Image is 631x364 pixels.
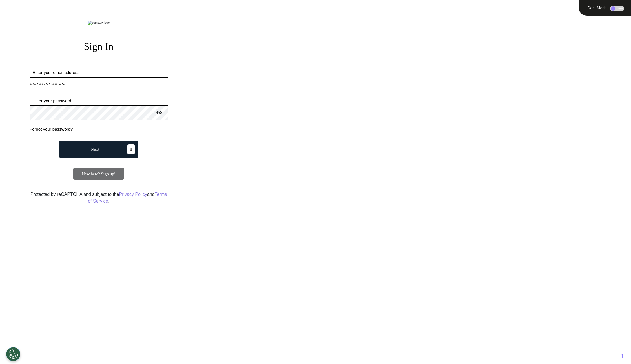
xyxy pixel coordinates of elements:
[91,147,99,152] span: Next
[610,6,624,11] div: OFF
[30,191,168,205] div: Protected by reCAPTCHA and subject to the and .
[30,41,168,53] h2: Sign In
[82,172,116,176] span: New here? Sign up!
[585,6,609,10] div: Dark Mode
[30,127,73,131] span: Forgot your password?
[119,192,147,197] a: Privacy Policy
[209,33,631,49] div: EMPOWER.
[30,98,168,104] label: Enter your password
[209,49,631,65] div: TRANSFORM.
[59,141,138,158] button: Next
[209,16,631,33] div: ENGAGE.
[30,69,168,76] label: Enter your email address
[88,21,110,25] img: company logo
[6,347,20,361] button: Open Preferences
